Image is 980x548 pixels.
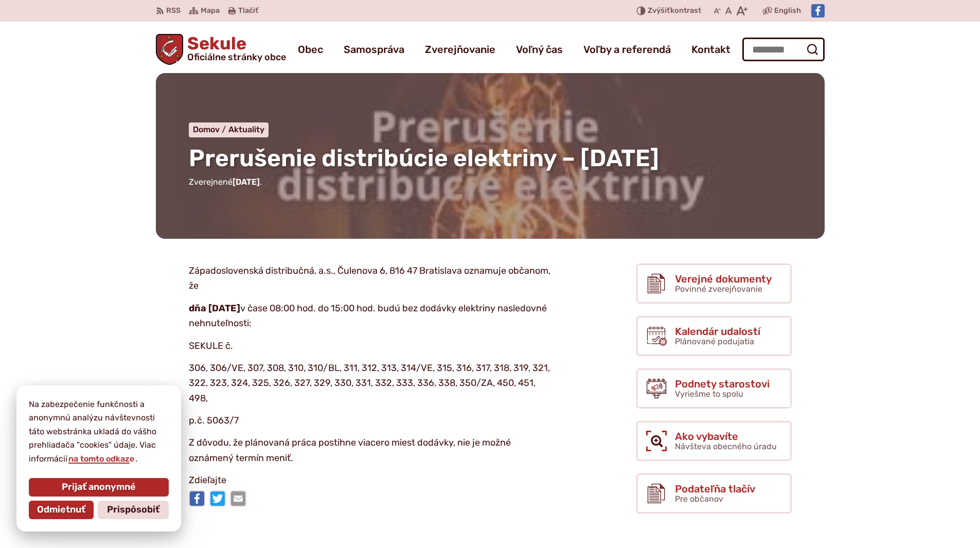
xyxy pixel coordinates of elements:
a: Obec [298,35,323,64]
p: SEKULE č. [189,339,554,354]
a: Logo Sekule, prejsť na domovskú stránku. [156,34,287,65]
a: Kalendár udalostí Plánované podujatia [636,316,792,356]
a: Zverejňovanie [425,35,495,64]
p: 306, 306/VE, 307, 308, 310, 310/BL, 311, 312, 313, 314/VE, 315, 316, 317, 318, 319, 321, 322, 323... [189,361,554,406]
span: Prispôsobiť [107,504,159,516]
button: Prispôsobiť [98,501,169,519]
span: Ako vybavíte [675,431,777,442]
span: English [774,5,801,17]
span: Zvýšiť [648,6,670,15]
span: Povinné zverejňovanie [675,284,762,294]
img: Zdieľať e-mailom [230,490,246,507]
a: Podateľňa tlačív Pre občanov [636,473,792,514]
span: Pre občanov [675,494,723,504]
span: Odmietnuť [37,504,85,516]
span: Kalendár udalostí [675,326,760,337]
button: Prijať anonymné [29,478,169,497]
a: Voľby a referendá [583,35,671,64]
button: Odmietnuť [29,501,94,519]
span: Tlačiť [238,7,258,15]
a: Voľný čas [516,35,563,64]
span: Vyriešme to spolu [675,389,743,399]
span: Domov [193,125,220,134]
span: Prerušenie distribúcie elektriny – [DATE] [189,144,659,172]
span: Návšteva obecného úradu [675,441,777,451]
a: Ako vybavíte Návšteva obecného úradu [636,421,792,461]
a: English [772,5,803,17]
span: Plánované podujatia [675,337,754,346]
span: kontrast [648,7,701,15]
a: Kontakt [691,35,730,64]
img: Prejsť na Facebook stránku [811,4,825,17]
span: Mapa [201,5,220,17]
p: Zdieľajte [189,473,554,488]
p: Na zabezpečenie funkčnosti a anonymnú analýzu návštevnosti táto webstránka ukladá do vášho prehli... [29,398,169,466]
span: Verejné dokumenty [675,273,772,285]
a: Domov [193,125,228,134]
p: Zverejnené . [189,175,792,189]
a: na tomto odkaze [67,454,135,464]
span: Sekule [183,35,286,62]
a: Aktuality [228,125,264,134]
span: Prijať anonymné [62,482,136,493]
img: Zdieľať na Facebooku [189,490,205,507]
span: Oficiálne stránky obce [187,52,286,62]
p: Západoslovenská distribučná, a.s., Čulenova 6, 816 47 Bratislava oznamuje občanom, že [189,263,554,294]
a: Verejné dokumenty Povinné zverejňovanie [636,263,792,304]
span: RSS [166,5,181,17]
span: Podnety starostovi [675,378,770,390]
a: Samospráva [344,35,404,64]
img: Zdieľať na Twitteri [209,490,226,507]
span: Podateľňa tlačív [675,483,755,494]
p: p.č. 5063/7 [189,413,554,429]
span: [DATE] [233,177,260,187]
p: Z dôvodu, že plánovaná práca postihne viacero miest dodávky, nie je možné oznámený termín meniť. [189,435,554,466]
img: Prejsť na domovskú stránku [156,34,184,65]
a: Podnety starostovi Vyriešme to spolu [636,368,792,409]
strong: dňa [DATE] [189,303,240,314]
p: v čase 08:00 hod. do 15:00 hod. budú bez dodávky elektriny nasledovné nehnuteľnosti: [189,301,554,331]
